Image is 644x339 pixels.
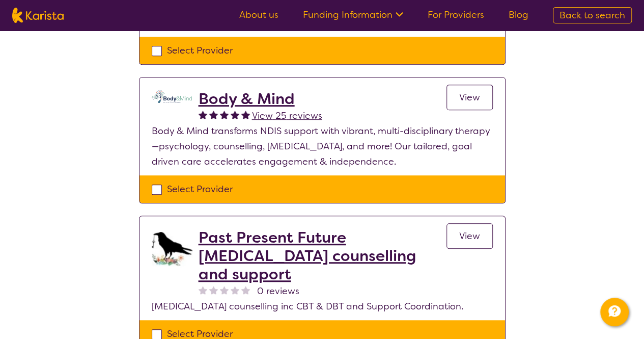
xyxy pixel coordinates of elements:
[231,110,239,119] img: fullstar
[209,110,218,119] img: fullstar
[199,90,322,108] a: Body & Mind
[220,110,229,119] img: fullstar
[12,8,64,23] img: Karista logo
[231,285,239,294] img: nonereviewstar
[241,110,250,119] img: fullstar
[152,228,192,269] img: szdwtuqq8sxon6xcknnw.png
[209,285,218,294] img: nonereviewstar
[257,283,299,299] span: 0 reviews
[220,285,229,294] img: nonereviewstar
[252,108,322,123] a: View 25 reviews
[559,9,625,21] span: Back to search
[303,9,403,21] a: Funding Information
[239,9,278,21] a: About us
[446,223,493,249] a: View
[152,90,192,103] img: qmpolprhjdhzpcuekzqg.svg
[152,123,493,169] p: Body & Mind transforms NDIS support with vibrant, multi-disciplinary therapy—psychology, counsell...
[600,298,629,326] button: Channel Menu
[446,85,493,110] a: View
[553,7,632,23] a: Back to search
[152,299,493,314] p: [MEDICAL_DATA] counselling inc CBT & DBT and Support Coordination.
[241,285,250,294] img: nonereviewstar
[459,230,480,242] span: View
[199,110,207,119] img: fullstar
[199,228,446,283] a: Past Present Future [MEDICAL_DATA] counselling and support
[428,9,484,21] a: For Providers
[459,91,480,103] span: View
[199,285,207,294] img: nonereviewstar
[252,110,322,122] span: View 25 reviews
[509,9,528,21] a: Blog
